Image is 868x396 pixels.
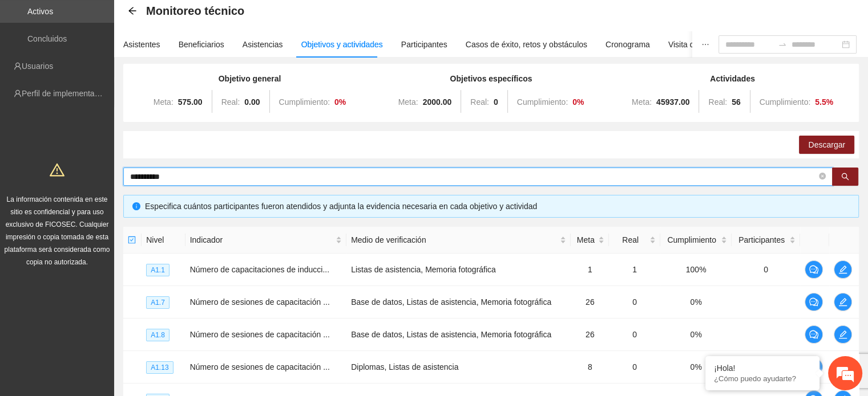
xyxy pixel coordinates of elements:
span: Número de sesiones de capacitación ... [190,330,330,339]
span: Número de capacitaciones de inducci... [190,265,329,274]
span: ellipsis [701,40,709,48]
div: ¡Hola! [714,364,811,373]
strong: 0 % [334,97,346,107]
th: Meta [571,227,609,254]
span: Indicador [190,234,333,246]
span: A1.8 [146,329,169,341]
strong: Actividades [710,74,755,83]
td: 0% [660,286,732,319]
div: Especifica cuántos participantes fueron atendidos y adjunta la evidencia necesaria en cada objeti... [145,200,850,213]
td: 0 [609,286,660,319]
th: Nivel [142,227,185,254]
a: Usuarios [22,62,53,71]
td: 1 [609,254,660,286]
div: Back [128,6,137,16]
span: Real: [708,97,727,107]
div: Beneficiarios [179,38,224,51]
strong: Objetivos específicos [450,74,532,83]
th: Medio de verificación [346,227,571,254]
th: Indicador [185,227,346,254]
div: Cronograma [605,38,650,51]
button: comment [805,293,823,311]
button: Descargar [799,136,854,154]
strong: 56 [732,97,741,107]
span: A1.1 [146,264,169,276]
a: Perfil de implementadora [22,89,111,98]
div: Asistencias [243,38,283,51]
span: edit [834,265,851,274]
td: Base de datos, Listas de asistencia, Memoria fotográfica [346,319,571,351]
span: search [841,173,849,182]
button: comment [805,260,823,279]
span: close-circle [819,173,826,179]
strong: 45937.00 [656,97,689,107]
span: Cumplimiento [665,234,718,246]
button: comment [805,325,823,344]
span: Real: [470,97,489,107]
button: search [832,168,858,186]
span: close-circle [819,172,826,182]
td: 0 [609,319,660,351]
button: edit [834,293,852,311]
span: Real [613,234,647,246]
div: Visita de campo y entregables [668,38,775,51]
span: Estamos en línea. [66,132,158,247]
button: ellipsis [692,31,718,58]
div: Participantes [401,38,447,51]
span: Real: [221,97,240,107]
span: edit [834,330,851,339]
strong: 5.5 % [815,97,833,107]
span: swap-right [778,40,787,49]
textarea: Escriba su mensaje y pulse “Intro” [6,270,217,310]
span: edit [834,297,851,307]
span: arrow-left [128,6,137,15]
span: check-square [128,236,136,244]
span: Medio de verificación [351,234,558,246]
div: Casos de éxito, retos y obstáculos [466,38,587,51]
td: 26 [571,286,609,319]
span: A1.7 [146,296,169,309]
th: Real [609,227,660,254]
span: Cumplimiento: [517,97,568,107]
div: Asistentes [123,38,160,51]
strong: Objetivo general [219,74,281,83]
span: Descargar [808,138,845,151]
p: ¿Cómo puedo ayudarte? [714,374,811,383]
strong: 0 [494,97,498,107]
strong: 0 % [572,97,584,107]
strong: 575.00 [178,97,203,107]
td: 0 [732,254,800,286]
td: 0% [660,351,732,383]
td: 0% [660,319,732,351]
th: Cumplimiento [660,227,732,254]
td: Base de datos, Listas de asistencia, Memoria fotográfica [346,286,571,319]
span: Participantes [736,234,787,246]
a: Activos [27,7,53,16]
td: 100% [660,254,732,286]
span: Meta: [398,97,418,107]
span: warning [50,162,64,177]
span: Monitoreo técnico [146,2,244,20]
span: Cumplimiento: [279,97,330,107]
span: A1.13 [146,361,173,374]
td: 1 [571,254,609,286]
div: Objetivos y actividades [301,38,383,51]
a: Concluidos [27,34,67,43]
td: 8 [571,351,609,383]
span: Meta [575,234,596,246]
th: Participantes [732,227,800,254]
span: Cumplimiento: [760,97,810,107]
button: edit [834,260,852,279]
span: to [778,40,787,49]
td: Listas de asistencia, Memoria fotográfica [346,254,571,286]
button: edit [834,325,852,344]
span: Meta: [154,97,173,107]
div: Chatee con nosotros ahora [59,58,192,73]
div: Minimizar ventana de chat en vivo [187,6,215,33]
strong: 2000.00 [423,97,452,107]
td: 26 [571,319,609,351]
strong: 0.00 [244,97,260,107]
span: La información contenida en este sitio es confidencial y para uso exclusivo de FICOSEC. Cualquier... [5,195,110,266]
span: Meta: [632,97,652,107]
span: info-circle [132,202,140,210]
